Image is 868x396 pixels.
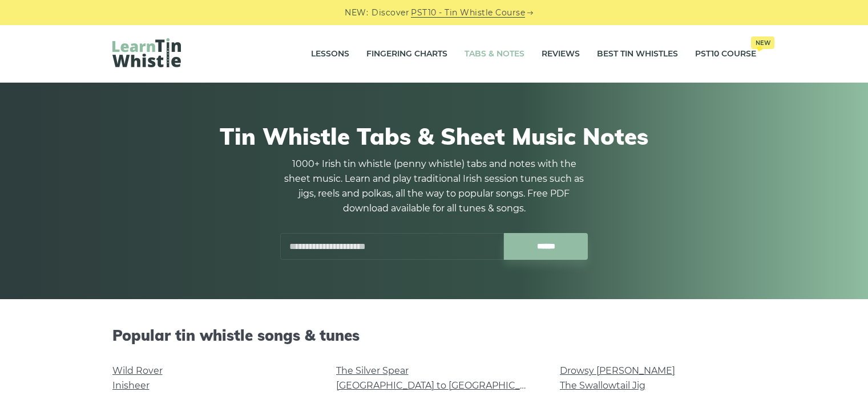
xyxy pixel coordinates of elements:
[336,365,409,376] a: The Silver Spear
[336,380,547,391] a: [GEOGRAPHIC_DATA] to [GEOGRAPHIC_DATA]
[751,36,774,49] span: New
[112,326,756,344] h2: Popular tin whistle songs & tunes
[560,380,645,391] a: The Swallowtail Jig
[560,365,675,376] a: Drowsy [PERSON_NAME]
[542,40,580,68] a: Reviews
[695,40,756,68] a: PST10 CourseNew
[311,40,349,68] a: Lessons
[280,157,588,216] p: 1000+ Irish tin whistle (penny whistle) tabs and notes with the sheet music. Learn and play tradi...
[112,380,150,391] a: Inisheer
[112,38,181,67] img: LearnTinWhistle.com
[112,365,163,376] a: Wild Rover
[597,40,678,68] a: Best Tin Whistles
[112,123,756,150] h1: Tin Whistle Tabs & Sheet Music Notes
[465,40,524,68] a: Tabs & Notes
[366,40,447,68] a: Fingering Charts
